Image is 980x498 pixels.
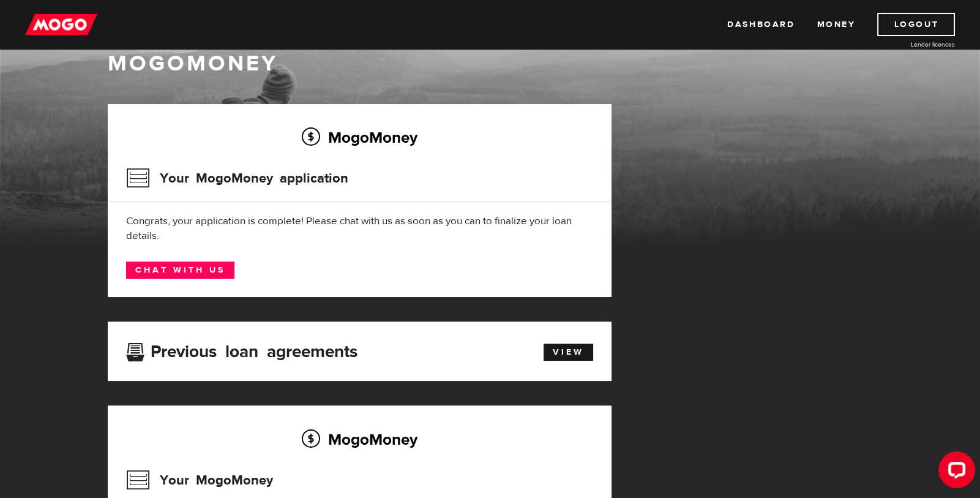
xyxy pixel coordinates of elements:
[544,344,593,361] a: View
[108,51,873,77] h1: MogoMoney
[929,447,980,498] iframe: LiveChat chat widget
[126,426,593,452] h2: MogoMoney
[126,464,273,496] h3: Your MogoMoney
[126,162,348,194] h3: Your MogoMoney application
[25,13,97,36] img: mogo_logo-11ee424be714fa7cbb0f0f49df9e16ec.png
[817,13,855,36] a: Money
[863,40,955,49] a: Lender licences
[126,214,593,243] div: Congrats, your application is complete! Please chat with us as soon as you can to finalize your l...
[126,124,593,150] h2: MogoMoney
[877,13,955,36] a: Logout
[126,262,234,279] a: Chat with us
[727,13,795,36] a: Dashboard
[126,342,357,358] h3: Previous loan agreements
